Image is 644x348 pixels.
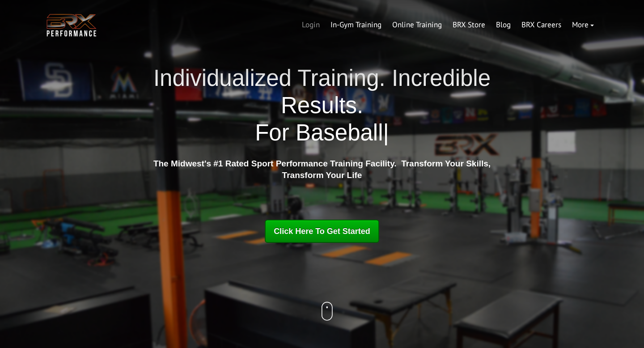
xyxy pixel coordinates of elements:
[447,14,491,36] a: BRX Store
[45,12,98,39] img: BRX Transparent Logo-2
[297,14,325,36] a: Login
[387,14,447,36] a: Online Training
[150,64,494,147] h1: Individualized Training. Incredible Results.
[491,14,516,36] a: Blog
[325,14,387,36] a: In-Gym Training
[274,227,370,236] span: Click Here To Get Started
[255,120,383,145] span: For Baseball
[567,14,599,36] a: More
[153,159,491,180] strong: The Midwest's #1 Rated Sport Performance Training Facility. Transform Your Skills, Transform Your...
[383,120,389,145] span: |
[297,14,599,36] div: Navigation Menu
[516,14,567,36] a: BRX Careers
[265,220,379,243] a: Click Here To Get Started
[599,305,644,348] iframe: Chat Widget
